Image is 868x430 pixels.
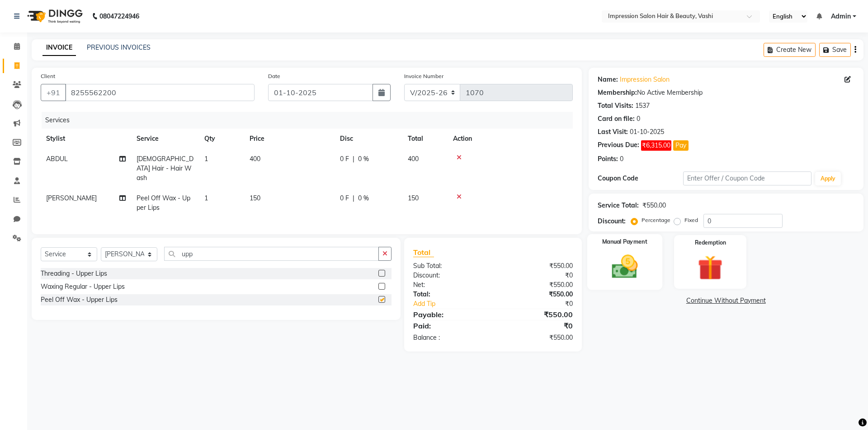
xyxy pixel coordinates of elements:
[598,75,618,84] div: Name:
[204,155,208,163] span: 1
[598,140,639,151] div: Previous Due:
[493,271,579,280] div: ₹0
[404,72,443,80] label: Invoice Number
[641,140,671,151] span: ₹6,315.00
[598,114,635,124] div: Card on file:
[41,84,66,101] button: +91
[448,129,573,149] th: Action
[358,194,369,203] span: 0 %
[683,171,811,185] input: Enter Offer / Coupon Code
[408,155,419,163] span: 400
[137,194,190,212] span: Peel Off Wax - Upper Lips
[358,154,369,164] span: 0 %
[598,217,626,226] div: Discount:
[620,154,623,164] div: 0
[598,88,854,97] div: No Active Membership
[493,309,579,320] div: ₹550.00
[41,295,118,305] div: Peel Off Wax - Upper Lips
[23,4,85,29] img: logo
[353,154,354,164] span: |
[598,88,637,97] div: Membership:
[642,216,670,224] label: Percentage
[335,129,402,149] th: Disc
[406,271,493,280] div: Discount:
[137,155,193,182] span: [DEMOGRAPHIC_DATA] Hair - Hair Wash
[99,4,139,29] b: 08047224946
[642,201,666,210] div: ₹550.00
[690,252,731,283] img: _gift.svg
[204,194,208,202] span: 1
[406,333,493,342] div: Balance :
[340,194,349,203] span: 0 F
[406,261,493,271] div: Sub Total:
[131,129,199,149] th: Service
[406,280,493,290] div: Net:
[41,129,131,149] th: Stylist
[493,280,579,290] div: ₹550.00
[598,101,633,111] div: Total Visits:
[42,112,580,129] div: Services
[406,309,493,320] div: Payable:
[250,155,260,163] span: 400
[602,238,647,246] label: Manual Payment
[46,155,68,163] span: ABDUL
[406,320,493,331] div: Paid:
[42,40,76,56] a: INVOICE
[831,12,851,21] span: Admin
[41,269,107,278] div: Threading - Upper Lips
[406,299,507,309] a: Add Tip
[493,261,579,271] div: ₹550.00
[493,290,579,299] div: ₹550.00
[819,43,851,57] button: Save
[340,154,349,164] span: 0 F
[65,84,255,101] input: Search by Name/Mobile/Email/Code
[164,247,379,261] input: Search or Scan
[598,174,683,183] div: Coupon Code
[598,127,628,137] div: Last Visit:
[598,154,618,164] div: Points:
[41,72,55,80] label: Client
[493,320,579,331] div: ₹0
[815,172,841,185] button: Apply
[493,333,579,342] div: ₹550.00
[46,194,97,202] span: [PERSON_NAME]
[507,299,579,309] div: ₹0
[590,296,862,305] a: Continue Without Payment
[250,194,260,202] span: 150
[673,140,689,151] button: Pay
[630,127,664,137] div: 01-10-2025
[635,101,650,111] div: 1537
[268,72,280,80] label: Date
[604,252,646,282] img: _cash.svg
[598,201,639,210] div: Service Total:
[620,75,670,84] a: Impression Salon
[406,290,493,299] div: Total:
[637,114,640,124] div: 0
[41,282,125,291] div: Waxing Regular - Upper Lips
[413,248,434,257] span: Total
[87,43,151,51] a: PREVIOUS INVOICES
[684,216,698,224] label: Fixed
[402,129,448,149] th: Total
[353,194,354,203] span: |
[408,194,419,202] span: 150
[764,43,816,57] button: Create New
[695,239,726,247] label: Redemption
[244,129,335,149] th: Price
[199,129,244,149] th: Qty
